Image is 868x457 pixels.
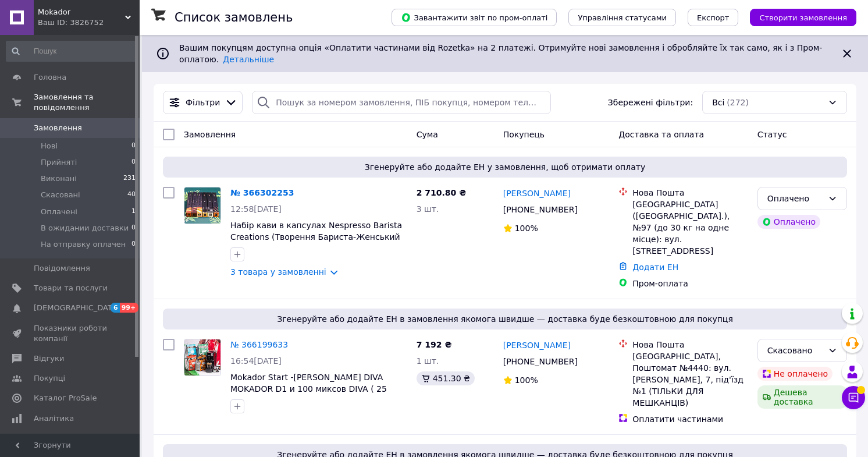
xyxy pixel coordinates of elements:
[757,385,847,409] div: Дешева доставка
[38,7,125,17] span: Mokador
[767,344,823,357] div: Скасовано
[184,339,221,376] a: Фото товару
[632,278,748,289] div: Пром-оплата
[230,188,294,197] a: № 366302253
[131,157,136,168] span: 0
[34,123,82,133] span: Замовлення
[417,340,452,349] span: 7 192 ₴
[688,9,739,26] button: Експорт
[127,190,136,200] span: 40
[417,188,467,197] span: 2 710.80 ₴
[632,413,748,425] div: Оплатити частинами
[34,72,66,83] span: Головна
[632,339,748,350] div: Нова Пошта
[252,91,551,114] input: Пошук за номером замовлення, ПІБ покупця, номером телефону, Email, номером накладної
[168,313,842,325] span: Згенеруйте або додайте ЕН в замовлення якомога швидше — доставка буде безкоштовною для покупця
[34,323,108,344] span: Показники роботи компанії
[131,207,136,217] span: 1
[712,97,724,108] span: Всі
[34,263,90,274] span: Повідомлення
[503,339,571,351] a: [PERSON_NAME]
[230,221,402,253] a: Набір кави в капсулах Nespresso Barista Creations (Творення Бариста-Женський набір) (60 шт.)
[184,187,221,224] a: Фото товару
[230,267,326,277] a: 3 товара у замовленні
[503,130,545,139] span: Покупець
[131,141,136,151] span: 0
[34,393,97,403] span: Каталог ProSale
[417,204,439,214] span: 3 шт.
[417,371,475,385] div: 451.30 ₴
[632,187,748,199] div: Нова Пошта
[503,187,571,199] a: [PERSON_NAME]
[515,224,538,233] span: 100%
[842,386,865,409] button: Чат з покупцем
[697,13,730,22] span: Експорт
[223,55,274,64] a: Детальніше
[41,157,77,168] span: Прийняті
[184,339,220,375] img: Фото товару
[501,353,580,370] div: [PHONE_NUMBER]
[38,17,140,28] div: Ваш ID: 3826752
[34,92,140,113] span: Замовлення та повідомлення
[230,204,282,214] span: 12:58[DATE]
[632,263,678,272] a: Додати ЕН
[608,97,693,108] span: Збережені фільтри:
[417,130,438,139] span: Cума
[175,10,293,24] h1: Список замовлень
[120,303,139,313] span: 99+
[417,356,439,366] span: 1 шт.
[41,173,77,184] span: Виконані
[34,413,74,424] span: Аналітика
[392,9,557,26] button: Завантажити звіт по пром-оплаті
[727,98,749,107] span: (272)
[179,43,822,64] span: Вашим покупцям доступна опція «Оплатити частинами від Rozetka» на 2 платежі. Отримуйте нові замов...
[131,239,136,250] span: 0
[230,356,282,366] span: 16:54[DATE]
[757,367,833,381] div: Не оплачено
[757,215,820,229] div: Оплачено
[41,207,77,217] span: Оплачені
[168,161,842,173] span: Згенеруйте або додайте ЕН у замовлення, щоб отримати оплату
[34,303,120,313] span: [DEMOGRAPHIC_DATA]
[401,12,547,23] span: Завантажити звіт по пром-оплаті
[184,187,220,224] img: Фото товару
[186,97,220,108] span: Фільтри
[34,433,108,454] span: Управління сайтом
[767,192,823,205] div: Оплачено
[501,201,580,218] div: [PHONE_NUMBER]
[738,12,856,22] a: Створити замовлення
[131,223,136,233] span: 0
[230,373,397,417] a: Mokador Start -[PERSON_NAME] DIVA MOKADOR D1 и 100 миксов DIVA ( 25 [PERSON_NAME],25 [PERSON_NAME...
[618,130,704,139] span: Доставка та оплата
[632,199,748,257] div: [GEOGRAPHIC_DATA] ([GEOGRAPHIC_DATA].), №97 (до 30 кг на одне місце): вул. [STREET_ADDRESS]
[750,9,856,26] button: Створити замовлення
[632,350,748,409] div: [GEOGRAPHIC_DATA], Поштомат №4440: вул. [PERSON_NAME], 7, під'їзд №1 (ТІЛЬКИ ДЛЯ МЕШКАНЦІВ)
[759,13,847,22] span: Створити замовлення
[568,9,676,26] button: Управління статусами
[515,375,538,385] span: 100%
[41,223,129,233] span: В ожидании доставки
[41,239,126,250] span: На отправку оплачен
[111,303,120,313] span: 6
[41,190,80,200] span: Скасовані
[34,353,64,364] span: Відгуки
[757,130,787,139] span: Статус
[34,373,65,384] span: Покупці
[6,41,137,62] input: Пошук
[184,130,236,139] span: Замовлення
[34,283,108,293] span: Товари та послуги
[230,340,288,349] a: № 366199633
[578,13,667,22] span: Управління статусами
[123,173,136,184] span: 231
[41,141,58,151] span: Нові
